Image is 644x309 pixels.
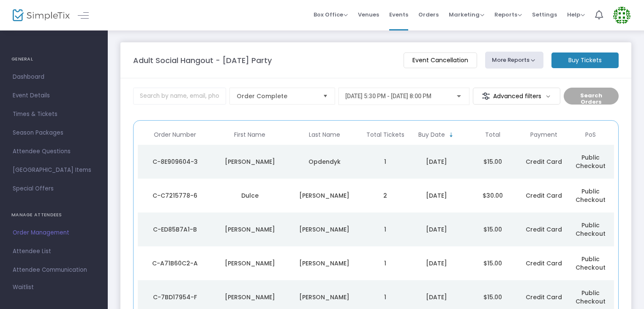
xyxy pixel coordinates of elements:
[13,127,95,138] span: Season Packages
[485,52,543,69] button: More Reports
[319,88,331,104] button: Select
[494,11,522,19] span: Reports
[585,131,596,138] span: PoS
[13,183,95,194] span: Special Offers
[140,157,210,166] div: C-8E909604-3
[411,191,463,200] div: 9/17/2025
[358,4,379,25] span: Venues
[473,88,560,105] m-button: Advanced filters
[526,157,562,166] span: Credit Card
[464,212,521,246] td: $15.00
[289,157,360,166] div: Opdendyk
[133,88,226,105] input: Search by name, email, phone, order number, ip address, or last 4 digits of card
[482,92,490,100] img: filter
[526,191,562,200] span: Credit Card
[140,293,210,301] div: C-7BD17954-F
[140,259,210,268] div: C-A71B60C2-A
[13,265,95,276] span: Attendee Communication
[567,11,585,19] span: Help
[362,179,408,212] td: 2
[411,259,463,268] div: 9/17/2025
[464,246,521,280] td: $15.00
[133,55,272,66] m-panel-title: Adult Social Hangout - [DATE] Party
[13,227,95,238] span: Order Management
[234,131,265,138] span: First Name
[530,131,557,138] span: Payment
[309,131,340,138] span: Last Name
[11,207,96,223] h4: MANAGE ATTENDEES
[314,11,348,19] span: Box Office
[526,293,562,301] span: Credit Card
[154,131,196,138] span: Order Number
[576,289,606,306] span: Public Checkout
[13,283,34,292] span: Waitlist
[576,255,606,272] span: Public Checkout
[404,52,477,68] m-button: Event Cancellation
[362,145,408,179] td: 1
[215,225,285,234] div: Marie
[411,225,463,234] div: 9/17/2025
[526,225,562,234] span: Credit Card
[13,246,95,257] span: Attendee List
[411,157,463,166] div: 9/17/2025
[140,225,210,234] div: C-ED85B7A1-B
[140,191,210,200] div: C-C7215778-6
[345,93,431,99] span: [DATE] 5:30 PM - [DATE] 8:00 PM
[526,259,562,268] span: Credit Card
[551,52,619,68] m-button: Buy Tickets
[532,4,557,25] span: Settings
[13,72,95,83] span: Dashboard
[289,259,360,268] div: Garcia
[464,145,521,179] td: $15.00
[215,191,285,200] div: Dulce
[215,157,285,166] div: Cheryl
[464,179,521,212] td: $30.00
[215,293,285,301] div: Sharon
[215,259,285,268] div: Jocelyn
[411,293,463,301] div: 9/17/2025
[13,165,95,176] span: [GEOGRAPHIC_DATA] Items
[576,187,606,204] span: Public Checkout
[485,131,500,138] span: Total
[362,246,408,280] td: 1
[418,4,439,25] span: Orders
[576,153,606,170] span: Public Checkout
[389,4,408,25] span: Events
[289,225,360,234] div: Serna
[289,191,360,200] div: Santillan
[576,221,606,238] span: Public Checkout
[13,90,95,101] span: Event Details
[13,109,95,120] span: Times & Tickets
[237,92,316,100] span: Order Complete
[362,125,408,145] th: Total Tickets
[11,51,96,68] h4: GENERAL
[418,131,445,138] span: Buy Date
[448,132,455,138] span: Sortable
[449,11,484,19] span: Marketing
[13,146,95,157] span: Attendee Questions
[289,293,360,301] div: Delafuente
[362,212,408,246] td: 1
